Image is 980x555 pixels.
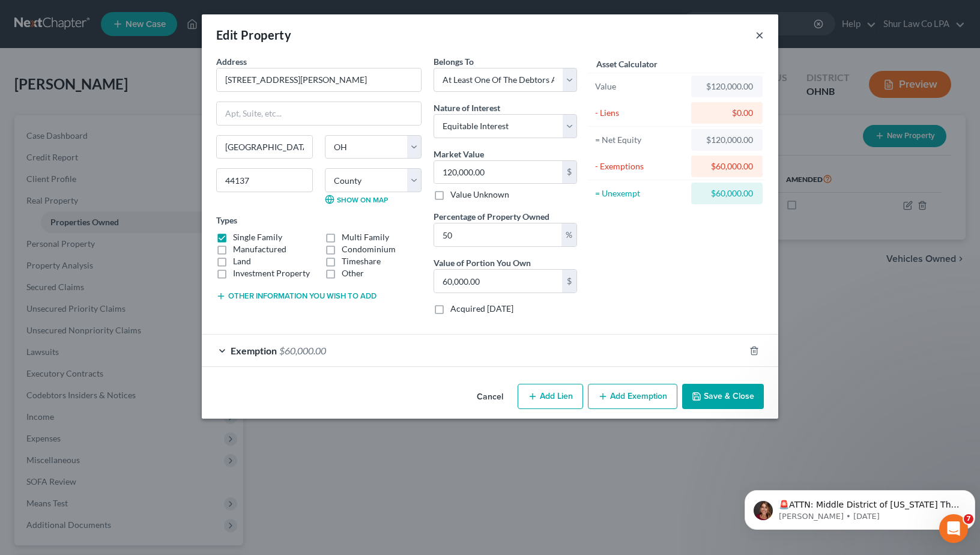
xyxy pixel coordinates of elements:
span: Belongs To [434,56,474,67]
iframe: Intercom live chat [939,514,968,543]
div: % [561,223,576,246]
iframe: Intercom notifications message [740,465,980,549]
div: - Exemptions [595,160,686,172]
input: Enter zip... [216,168,313,192]
label: Value of Portion You Own [434,256,531,269]
label: Land [233,255,251,267]
div: $60,000.00 [701,187,753,199]
label: Market Value [434,148,484,160]
span: Exemption [231,345,277,356]
a: Show on Map [325,195,388,204]
div: = Unexempt [595,187,686,199]
p: Message from Katie, sent 3w ago [39,46,220,57]
button: × [755,28,764,42]
input: 0.00 [434,161,562,184]
button: Add Exemption [588,384,677,409]
label: Other [342,267,364,279]
input: 0.00 [434,270,562,293]
label: Nature of Interest [434,102,500,114]
button: Save & Close [682,384,764,409]
label: Acquired [DATE] [450,303,513,315]
span: 🚨ATTN: Middle District of [US_STATE] The court has added a new Credit Counseling Field that we ne... [39,35,220,128]
label: Manufactured [233,243,286,255]
div: = Net Equity [595,134,686,146]
div: $ [562,270,576,293]
div: $120,000.00 [701,80,753,92]
input: 0.00 [434,223,561,246]
label: Single Family [233,231,282,243]
span: 7 [964,514,973,524]
input: Enter city... [217,136,312,159]
div: Value [595,80,686,92]
input: Enter address... [217,68,421,91]
div: $0.00 [701,107,753,119]
label: Investment Property [233,267,310,279]
span: $60,000.00 [279,345,326,356]
div: - Liens [595,107,686,119]
button: Add Lien [518,384,583,409]
label: Types [216,214,237,226]
button: Other information you wish to add [216,291,377,301]
div: $ [562,161,576,184]
div: Edit Property [216,26,291,43]
button: Cancel [467,385,513,409]
input: Apt, Suite, etc... [217,102,421,125]
label: Multi Family [342,231,389,243]
label: Percentage of Property Owned [434,210,549,223]
label: Value Unknown [450,189,509,201]
div: $120,000.00 [701,134,753,146]
span: Address [216,56,247,67]
label: Timeshare [342,255,381,267]
label: Asset Calculator [596,58,658,70]
label: Condominium [342,243,396,255]
div: $60,000.00 [701,160,753,172]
